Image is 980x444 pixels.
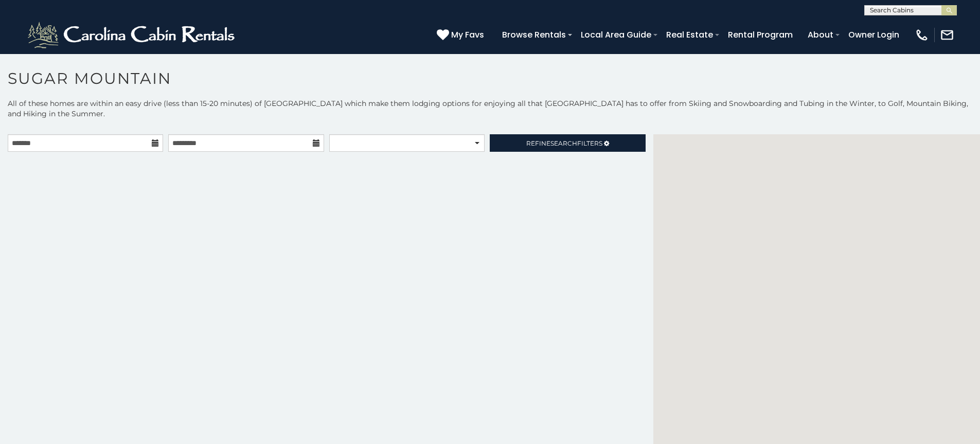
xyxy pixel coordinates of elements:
a: My Favs [437,28,487,42]
a: Rental Program [723,26,798,44]
img: phone-regular-white.png [915,28,929,42]
a: Owner Login [843,26,904,44]
img: White-1-2.png [26,20,239,50]
a: Real Estate [661,26,718,44]
a: About [803,26,839,44]
a: RefineSearchFilters [490,134,645,152]
span: Refine Filters [526,139,602,147]
span: My Favs [451,28,484,41]
span: Search [550,139,577,147]
a: Browse Rentals [497,26,571,44]
a: Local Area Guide [576,26,656,44]
img: mail-regular-white.png [940,28,954,42]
